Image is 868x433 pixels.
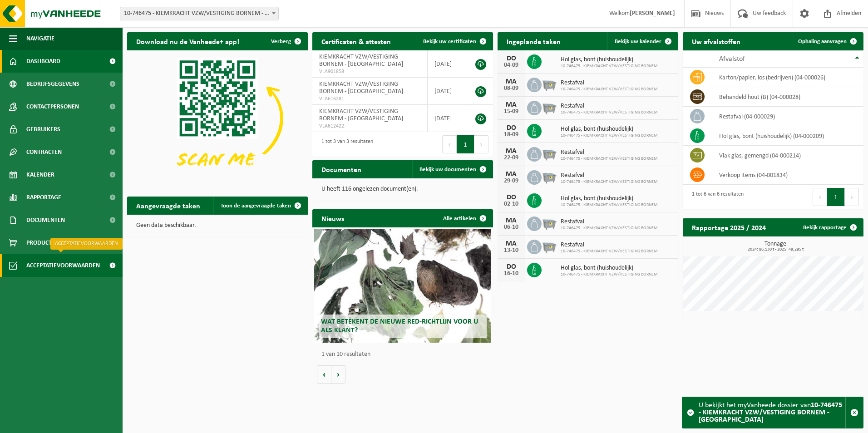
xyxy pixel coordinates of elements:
span: Restafval [561,103,658,110]
h2: Ingeplande taken [498,32,570,50]
h2: Download nu de Vanheede+ app! [127,32,248,50]
span: Afvalstof [719,55,745,63]
span: 10-746475 - KIEMKRACHT VZW/VESTIGING BORNEM [561,110,658,115]
h2: Uw afvalstoffen [683,32,750,50]
td: [DATE] [428,105,466,132]
button: Next [845,188,859,206]
div: DO [502,194,520,201]
span: Contracten [26,141,62,163]
div: 15-09 [502,108,520,115]
span: KIEMKRACHT VZW/VESTIGING BORNEM - [GEOGRAPHIC_DATA] [319,108,403,122]
td: verkoop items (04-001834) [712,165,863,185]
div: MA [502,78,520,85]
span: 10-746475 - KIEMKRACHT VZW/VESTIGING BORNEM [561,64,658,69]
span: VLA616281 [319,95,420,103]
div: MA [502,101,520,108]
span: Product Shop [26,231,68,254]
div: 1 tot 6 van 6 resultaten [687,187,744,207]
span: 10-746475 - KIEMKRACHT VZW/VESTIGING BORNEM [561,226,658,231]
span: Navigatie [26,27,54,50]
div: 02-10 [502,201,520,207]
div: 06-10 [502,224,520,231]
span: Kalender [26,163,54,186]
span: VLA612422 [319,123,420,130]
span: Hol glas, bont (huishoudelijk) [561,265,658,272]
span: Toon de aangevraagde taken [221,203,291,209]
span: Rapportage [26,186,61,209]
a: Bekijk rapportage [796,218,863,236]
p: U heeft 116 ongelezen document(en). [321,186,484,192]
span: VLA901858 [319,68,420,75]
a: Ophaling aanvragen [791,32,863,50]
span: 2024: 86,130 t - 2025: 49,295 t [687,247,863,252]
td: restafval (04-000029) [712,107,863,126]
span: Acceptatievoorwaarden [26,254,100,277]
span: Gebruikers [26,118,60,141]
a: Bekijk uw documenten [412,160,492,178]
a: Wat betekent de nieuwe RED-richtlijn voor u als klant? [314,229,491,343]
button: Previous [813,188,827,206]
span: Restafval [561,172,658,179]
span: Dashboard [26,50,60,73]
span: 10-746475 - KIEMKRACHT VZW/VESTIGING BORNEM [561,133,658,138]
span: 10-746475 - KIEMKRACHT VZW/VESTIGING BORNEM [561,202,658,208]
div: 13-10 [502,247,520,254]
a: Bekijk uw certificaten [416,32,492,50]
div: U bekijkt het myVanheede dossier van [699,397,845,428]
div: DO [502,124,520,132]
div: 22-09 [502,155,520,161]
h2: Nieuws [312,209,353,227]
strong: 10-746475 - KIEMKRACHT VZW/VESTIGING BORNEM - [GEOGRAPHIC_DATA] [699,402,842,423]
div: MA [502,171,520,178]
span: KIEMKRACHT VZW/VESTIGING BORNEM - [GEOGRAPHIC_DATA] [319,54,403,68]
button: Verberg [264,32,307,50]
td: karton/papier, los (bedrijven) (04-000026) [712,68,863,87]
span: 10-746475 - KIEMKRACHT VZW/VESTIGING BORNEM [561,87,658,92]
div: 08-09 [502,85,520,92]
img: WB-2500-GAL-GY-04 [542,215,557,231]
span: Bekijk uw certificaten [423,39,476,44]
img: WB-2500-GAL-GY-04 [542,99,557,115]
div: MA [502,217,520,224]
span: Restafval [561,149,658,156]
p: Geen data beschikbaar. [136,222,299,229]
a: Bekijk uw kalender [607,32,677,50]
span: 10-746475 - KIEMKRACHT VZW/VESTIGING BORNEM - BORNEM [120,7,278,20]
button: Vorige [317,365,331,384]
img: Download de VHEPlus App [127,50,308,186]
img: WB-2500-GAL-GY-04 [542,169,557,184]
span: Hol glas, bont (huishoudelijk) [561,195,658,202]
span: 10-746475 - KIEMKRACHT VZW/VESTIGING BORNEM [561,249,658,254]
h3: Tonnage [687,241,863,252]
button: 1 [457,135,474,153]
img: WB-2500-GAL-GY-04 [542,238,557,254]
div: 1 tot 3 van 3 resultaten [317,134,373,154]
p: 1 van 10 resultaten [321,351,488,358]
button: Next [474,135,488,153]
span: Restafval [561,79,658,87]
span: 10-746475 - KIEMKRACHT VZW/VESTIGING BORNEM - BORNEM [120,7,279,20]
span: Bedrijfsgegevens [26,73,79,95]
button: Volgende [331,365,345,384]
img: WB-2500-GAL-GY-04 [542,146,557,161]
span: Restafval [561,241,658,249]
span: Bekijk uw kalender [615,39,661,44]
span: Ophaling aanvragen [798,39,847,44]
div: DO [502,55,520,62]
div: 18-09 [502,132,520,138]
span: 10-746475 - KIEMKRACHT VZW/VESTIGING BORNEM [561,156,658,162]
div: 04-09 [502,62,520,69]
span: 10-746475 - KIEMKRACHT VZW/VESTIGING BORNEM [561,272,658,277]
h2: Documenten [312,160,370,178]
button: 1 [827,188,845,206]
span: KIEMKRACHT VZW/VESTIGING BORNEM - [GEOGRAPHIC_DATA] [319,81,403,95]
button: Previous [442,135,457,153]
div: DO [502,263,520,271]
h2: Rapportage 2025 / 2024 [683,218,775,236]
div: 29-09 [502,178,520,184]
a: Alle artikelen [436,209,492,227]
td: vlak glas, gemengd (04-000214) [712,146,863,165]
img: WB-2500-GAL-GY-04 [542,76,557,92]
h2: Aangevraagde taken [127,197,209,214]
span: Hol glas, bont (huishoudelijk) [561,56,658,64]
